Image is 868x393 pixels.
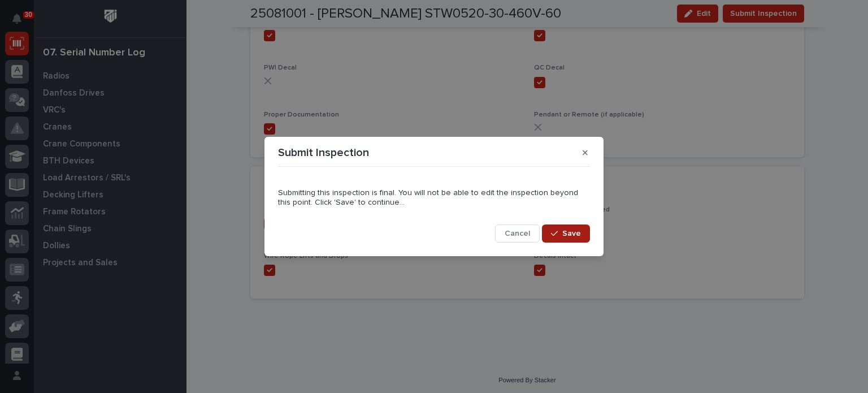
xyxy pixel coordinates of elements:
[278,146,369,159] p: Submit Inspection
[278,188,590,208] p: Submitting this inspection is final. You will not be able to edit the inspection beyond this poin...
[542,224,590,243] button: Save
[505,228,530,239] span: Cancel
[495,224,540,243] button: Cancel
[562,228,581,239] span: Save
